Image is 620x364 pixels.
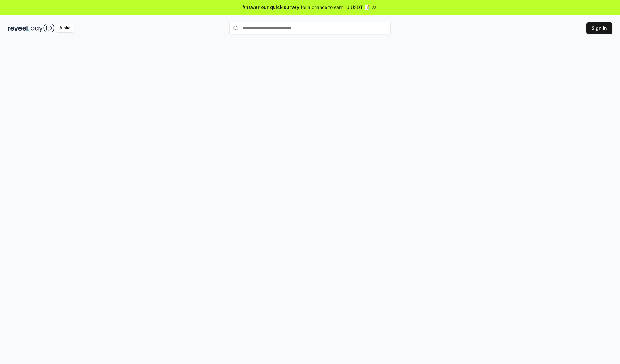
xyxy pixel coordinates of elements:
span: for a chance to earn 10 USDT 📝 [301,4,370,11]
img: reveel_dark [8,24,29,32]
img: pay_id [31,24,55,32]
button: Sign In [586,22,612,34]
div: Alpha [56,24,74,32]
span: Answer our quick survey [243,4,299,11]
